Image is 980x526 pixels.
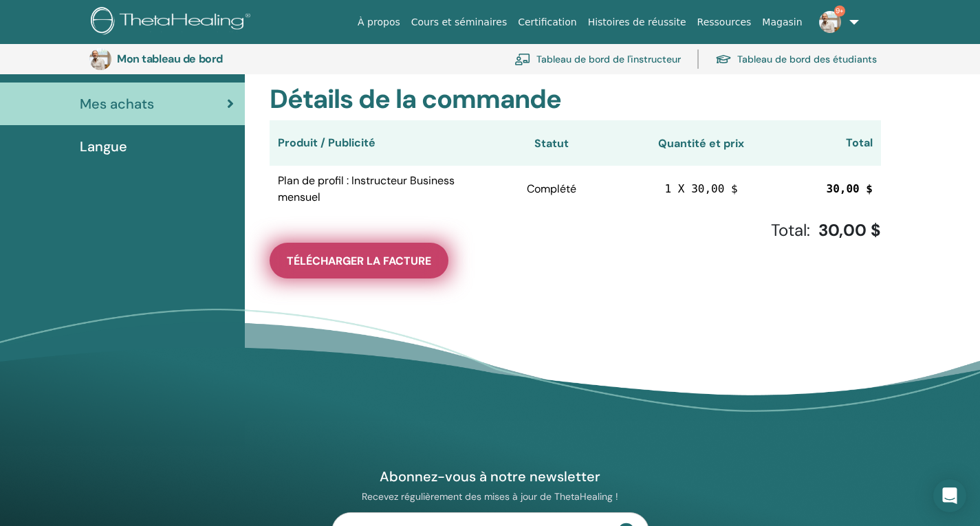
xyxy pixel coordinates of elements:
[352,10,406,35] a: À propos
[117,52,223,66] font: Mon tableau de bord
[692,10,757,35] a: Ressources
[715,54,732,65] img: graduation-cap.svg
[846,135,873,150] font: Total
[91,7,255,38] img: logo.png
[836,6,844,15] font: 9+
[762,17,802,28] font: Magasin
[514,53,531,65] img: chalkboard-teacher.svg
[819,11,841,33] img: default.jpg
[665,182,738,195] font: 1 X 30,00 $
[818,219,881,241] font: 30,00 $
[536,54,681,66] font: Tableau de bord de l'instructeur
[380,468,600,485] font: Abonnez-vous à notre newsletter
[270,82,561,116] font: Détails de la commande
[512,10,582,35] a: Certification
[406,10,512,35] a: Cours et séminaires
[411,17,507,28] font: Cours et séminaires
[527,182,576,196] font: Complété
[89,48,111,70] img: default.jpg
[827,182,873,195] font: 30,00 $
[588,17,686,28] font: Histoires de réussite
[358,17,400,28] font: À propos
[715,44,877,74] a: Tableau de bord des étudiants
[582,10,692,35] a: Histoires de réussite
[278,173,455,204] font: Plan de profil : Instructeur Business mensuel
[518,17,576,28] font: Certification
[697,17,752,28] font: Ressources
[514,44,681,74] a: Tableau de bord de l'instructeur
[287,254,431,268] font: Télécharger la facture
[771,219,810,241] font: Total:
[534,136,569,151] font: Statut
[737,54,877,66] font: Tableau de bord des étudiants
[80,138,127,155] font: Langue
[270,243,448,278] button: Télécharger la facture
[80,95,154,113] font: Mes achats
[933,479,966,512] div: Ouvrir Intercom Messenger
[756,10,807,35] a: Magasin
[362,490,618,503] font: Recevez régulièrement des mises à jour de ThetaHealing !
[278,135,375,150] font: Produit / Publicité
[658,136,744,151] font: Quantité et prix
